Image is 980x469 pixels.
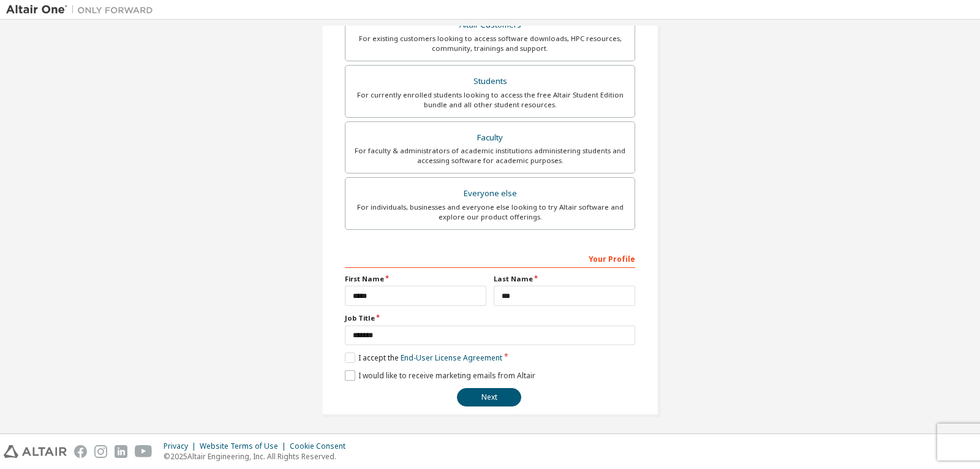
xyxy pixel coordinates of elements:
[345,313,635,323] label: Job Title
[353,202,627,222] div: For individuals, businesses and everyone else looking to try Altair software and explore our prod...
[353,90,627,110] div: For currently enrolled students looking to access the free Altair Student Edition bundle and all ...
[6,4,159,16] img: Altair One
[353,73,627,90] div: Students
[345,248,635,268] div: Your Profile
[457,388,521,406] button: Next
[135,445,153,458] img: youtube.svg
[290,441,353,451] div: Cookie Consent
[74,445,87,458] img: facebook.svg
[353,146,627,166] div: For faculty & administrators of academic institutions administering students and accessing softwa...
[345,274,486,284] label: First Name
[164,441,200,451] div: Privacy
[353,129,627,147] div: Faculty
[353,185,627,202] div: Everyone else
[353,34,627,53] div: For existing customers looking to access software downloads, HPC resources, community, trainings ...
[94,445,107,458] img: instagram.svg
[115,445,127,458] img: linkedin.svg
[345,353,502,363] label: I accept the
[494,274,635,284] label: Last Name
[4,445,67,458] img: altair_logo.svg
[401,353,502,363] a: End-User License Agreement
[200,441,290,451] div: Website Terms of Use
[345,370,535,381] label: I would like to receive marketing emails from Altair
[164,451,353,462] p: © 2025 Altair Engineering, Inc. All Rights Reserved.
